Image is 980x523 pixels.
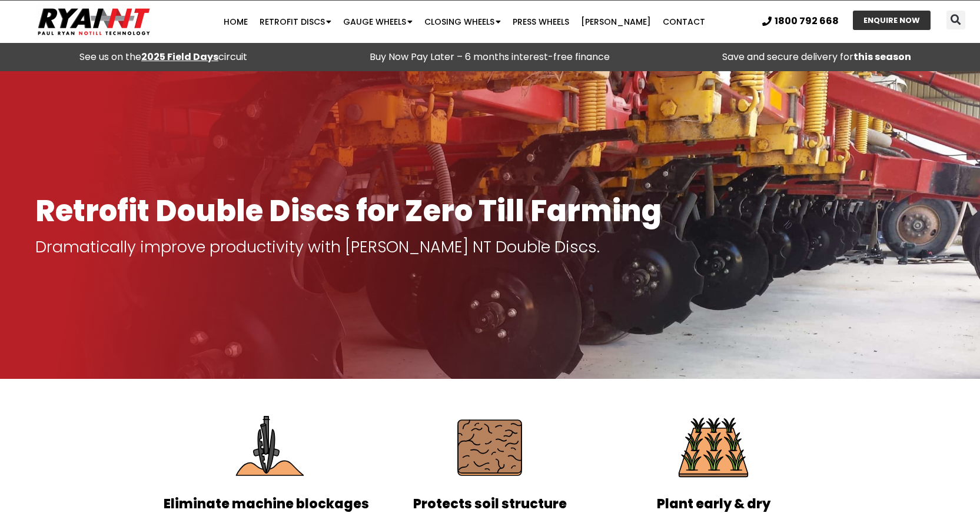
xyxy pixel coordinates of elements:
[190,10,739,34] nav: Menu
[337,10,418,34] a: Gauge Wheels
[35,239,945,255] p: Dramatically improve productivity with [PERSON_NAME] NT Double Discs.
[161,496,373,513] h2: Eliminate machine blockages
[141,50,218,64] a: 2025 Field Days
[507,10,575,34] a: Press Wheels
[607,496,819,513] h2: Plant early & dry
[657,10,711,34] a: Contact
[575,10,657,34] a: [PERSON_NAME]
[946,11,965,29] div: Search
[218,10,254,34] a: Home
[6,49,321,65] div: See us on the circuit
[35,4,153,40] img: Ryan NT logo
[762,16,839,26] a: 1800 792 668
[863,16,920,24] span: ENQUIRE NOW
[224,405,309,490] img: Eliminate Machine Blockages
[447,405,532,490] img: Protect soil structure
[254,10,337,34] a: Retrofit Discs
[853,11,931,30] a: ENQUIRE NOW
[333,49,647,65] p: Buy Now Pay Later – 6 months interest-free finance
[853,50,911,64] strong: this season
[418,10,507,34] a: Closing Wheels
[671,405,756,490] img: Plant Early & Dry
[35,195,945,227] h1: Retrofit Double Discs for Zero Till Farming
[659,49,974,65] p: Save and secure delivery for
[384,496,596,513] h2: Protects soil structure
[775,16,839,26] span: 1800 792 668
